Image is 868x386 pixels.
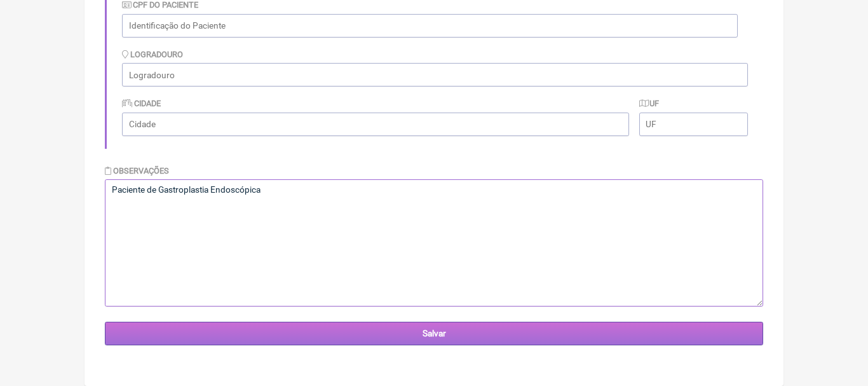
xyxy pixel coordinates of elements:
input: Logradouro [122,63,748,86]
label: UF [639,99,660,108]
input: Identificação do Paciente [122,14,738,38]
label: Observações [105,166,169,176]
input: UF [639,113,748,136]
label: Cidade [122,99,161,108]
label: Logradouro [122,50,183,59]
input: Cidade [122,113,629,136]
input: Salvar [105,322,763,345]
